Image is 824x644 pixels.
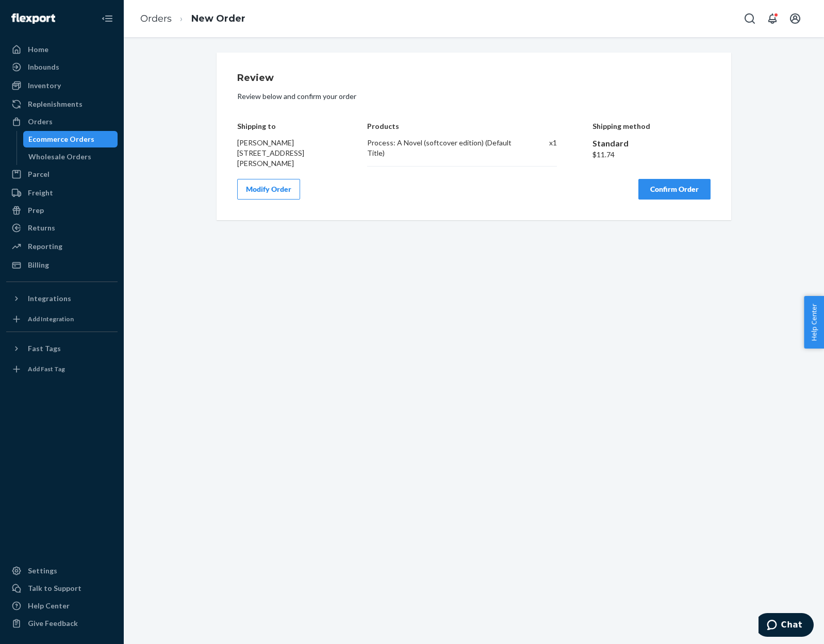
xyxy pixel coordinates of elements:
[28,188,53,198] div: Freight
[785,8,805,29] button: Open account menu
[237,138,304,168] span: [PERSON_NAME] [STREET_ADDRESS][PERSON_NAME]
[237,122,332,130] h4: Shipping to
[28,99,83,109] div: Replenishments
[28,566,57,576] div: Settings
[11,13,55,24] img: Flexport logo
[6,59,118,75] a: Inbounds
[28,134,94,144] div: Ecommerce Orders
[6,598,118,614] a: Help Center
[237,179,300,200] button: Modify Order
[6,257,118,273] a: Billing
[6,166,118,183] a: Parcel
[28,618,78,629] div: Give Feedback
[762,8,783,29] button: Open notifications
[6,311,118,327] a: Add Integration
[6,96,118,112] a: Replenishments
[28,205,44,216] div: Prep
[28,583,81,593] div: Talk to Support
[6,238,118,255] a: Reporting
[28,241,62,252] div: Reporting
[28,117,53,127] div: Orders
[28,44,48,55] div: Home
[6,113,118,130] a: Orders
[6,77,118,94] a: Inventory
[739,8,760,29] button: Open Search Box
[6,580,118,597] button: Talk to Support
[28,80,61,91] div: Inventory
[6,290,118,307] button: Integrations
[6,41,118,58] a: Home
[6,185,118,201] a: Freight
[6,340,118,357] button: Fast Tags
[23,131,118,147] a: Ecommerce Orders
[367,122,556,130] h4: Products
[28,293,71,304] div: Integrations
[592,138,711,150] div: Standard
[191,13,245,24] a: New Order
[804,296,824,349] button: Help Center
[28,223,55,233] div: Returns
[97,8,118,29] button: Close Navigation
[638,179,711,200] button: Confirm Order
[28,601,70,611] div: Help Center
[132,4,254,34] ol: breadcrumbs
[140,13,172,24] a: Orders
[28,315,74,323] div: Add Integration
[592,150,711,160] div: $11.74
[527,138,557,158] div: x 1
[237,73,711,84] h1: Review
[6,220,118,236] a: Returns
[237,91,711,102] p: Review below and confirm your order
[759,613,814,639] iframe: Opens a widget where you can chat to one of our agents
[28,343,61,354] div: Fast Tags
[6,563,118,579] a: Settings
[367,138,516,158] div: Process: A Novel (softcover edition) (Default Title)
[28,62,59,72] div: Inbounds
[28,169,50,179] div: Parcel
[23,148,118,165] a: Wholesale Orders
[6,615,118,632] button: Give Feedback
[592,122,711,130] h4: Shipping method
[28,152,91,162] div: Wholesale Orders
[6,202,118,219] a: Prep
[28,260,49,270] div: Billing
[28,365,65,373] div: Add Fast Tag
[6,361,118,377] a: Add Fast Tag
